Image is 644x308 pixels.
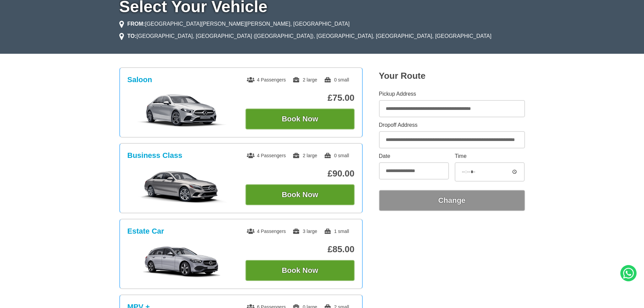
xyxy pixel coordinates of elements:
[245,168,355,179] p: £90.00
[379,122,525,128] label: Dropoff Address
[379,153,449,159] label: Date
[379,190,525,211] button: Change
[127,151,183,160] h3: Business Class
[247,153,286,158] span: 4 Passengers
[292,153,317,158] span: 2 large
[127,21,145,27] strong: FROM:
[324,77,349,82] span: 0 small
[324,153,349,158] span: 0 small
[131,94,233,127] img: Saloon
[379,91,525,97] label: Pickup Address
[131,169,233,203] img: Business Class
[245,184,355,205] button: Book Now
[119,20,350,28] li: [GEOGRAPHIC_DATA][PERSON_NAME][PERSON_NAME], [GEOGRAPHIC_DATA]
[379,71,525,81] h2: Your Route
[455,153,525,159] label: Time
[127,75,152,84] h3: Saloon
[127,33,137,39] strong: TO:
[247,229,286,234] span: 4 Passengers
[127,227,164,236] h3: Estate Car
[119,32,492,40] li: [GEOGRAPHIC_DATA], [GEOGRAPHIC_DATA] ([GEOGRAPHIC_DATA]), [GEOGRAPHIC_DATA], [GEOGRAPHIC_DATA], [...
[324,229,349,234] span: 1 small
[131,245,233,279] img: Estate Car
[245,260,355,281] button: Book Now
[245,244,355,255] p: £85.00
[247,77,286,82] span: 4 Passengers
[245,93,355,103] p: £75.00
[245,109,355,129] button: Book Now
[292,77,317,82] span: 2 large
[292,229,317,234] span: 3 large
